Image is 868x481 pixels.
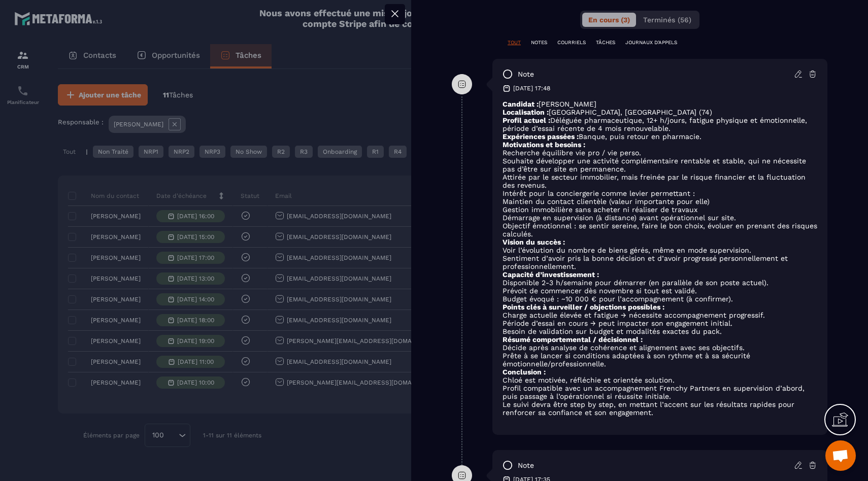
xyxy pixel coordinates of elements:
[643,16,691,24] span: Terminés (56)
[503,141,585,149] strong: Motivations et besoins :
[503,254,817,270] li: Sentiment d’avoir pris la bonne décision et d’avoir progressé personnellement et professionnellem...
[518,70,534,79] p: note
[503,343,817,352] li: Décide après analyse de cohérence et alignement avec ses objectifs.
[557,39,586,46] p: COURRIELS
[503,279,817,287] li: Disponible 2-3 h/semaine pour démarrer (en parallèle de son poste actuel).
[825,440,856,471] div: Ouvrir le chat
[503,116,817,132] p: Déléguée pharmaceutique, 12+ h/jours, fatigue physique et émotionnelle, période d’essai récente d...
[503,368,546,376] strong: Conclusion :
[503,270,599,279] strong: Capacité d’investissement :
[503,214,817,222] li: Démarrage en supervision (à distance) avant opérationnel sur site.
[503,132,579,141] strong: Expériences passées :
[503,384,817,400] li: Profil compatible avec un accompagnement Frenchy Partners en supervision d’abord, puis passage à ...
[503,173,817,189] li: Attirée par le secteur immobilier, mais freinée par le risque financier et la fluctuation des rev...
[518,461,534,470] p: note
[503,149,817,157] li: Recherche équilibre vie pro / vie perso.
[503,157,817,173] li: Souhaite développer une activité complémentaire rentable et stable, qui ne nécessite pas d’être s...
[503,132,817,141] p: Banque, puis retour en pharmacie.
[503,303,664,311] strong: Points clés à surveiller / objections possibles :
[531,39,547,46] p: NOTES
[637,13,697,27] button: Terminés (56)
[503,116,550,124] strong: Profil actuel :
[503,311,817,319] li: Charge actuelle élevée et fatigue → nécessite accompagnement progressif.
[503,319,817,327] li: Période d’essai en cours → peut impacter son engagement initial.
[596,39,615,46] p: TÂCHES
[503,100,539,108] strong: Candidat :
[582,13,636,27] button: En cours (3)
[503,400,817,417] li: Le suivi devra être step by step, en mettant l’accent sur les résultats rapides pour renforcer sa...
[503,108,817,116] p: [GEOGRAPHIC_DATA], [GEOGRAPHIC_DATA] (74)
[503,222,817,238] li: Objectif émotionnel : se sentir sereine, faire le bon choix, évoluer en prenant des risques calcu...
[503,197,817,205] li: Maintien du contact clientèle (valeur importante pour elle)
[513,84,550,92] p: [DATE] 17:48
[503,189,817,197] li: Intérêt pour la conciergerie comme levier permettant :
[503,238,565,246] strong: Vision du succès :
[503,205,817,214] li: Gestion immobilière sans acheter ni réaliser de travaux
[503,352,817,368] li: Prête à se lancer si conditions adaptées à son rythme et à sa sécurité émotionnelle/professionnelle.
[503,376,817,384] li: Chloé est motivée, réfléchie et orientée solution.
[503,246,817,254] li: Voir l’évolution du nombre de biens gérés, même en mode supervision.
[508,39,521,46] p: TOUT
[503,295,817,303] li: Budget évoqué : ~10 000 € pour l’accompagnement (à confirmer).
[625,39,677,46] p: JOURNAUX D'APPELS
[503,100,817,108] p: [PERSON_NAME]
[503,287,817,295] li: Prévoit de commencer dès novembre si tout est validé.
[503,108,549,116] strong: Localisation :
[503,327,817,335] li: Besoin de validation sur budget et modalités exactes du pack.
[588,16,630,24] span: En cours (3)
[503,335,643,343] strong: Résumé comportemental / décisionnel :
